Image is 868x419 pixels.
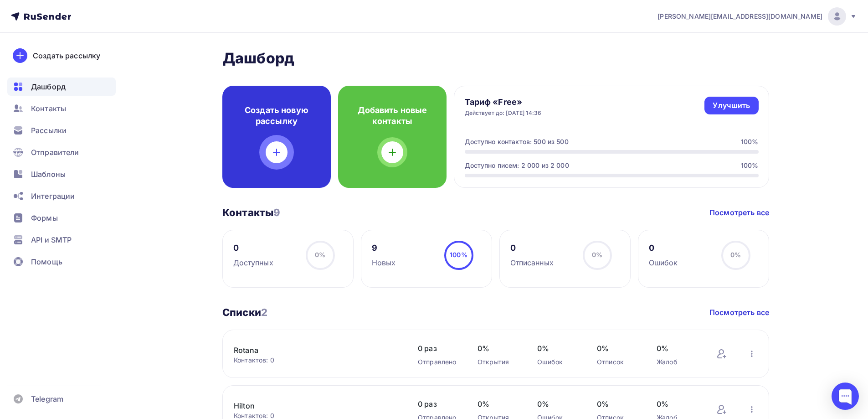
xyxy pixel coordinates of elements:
h4: Тариф «Free» [465,97,542,108]
span: Рассылки [31,125,67,136]
span: 9 [273,207,280,218]
span: [PERSON_NAME][EMAIL_ADDRESS][DOMAIN_NAME] [657,12,822,21]
span: 100% [450,251,467,259]
div: 0 [510,243,554,253]
div: Отправлено [418,357,459,367]
span: 2 [261,306,267,318]
span: 0% [537,343,579,354]
div: Новых [372,257,396,268]
span: Telegram [31,393,63,404]
div: Доступно писем: 2 000 из 2 000 [465,161,569,170]
a: Отправители [7,143,116,161]
a: Шаблоны [7,165,116,183]
span: 0% [315,251,325,259]
a: Дашборд [7,78,116,96]
span: 0 раз [418,398,459,409]
div: 0 [233,243,273,253]
div: Отписанных [510,257,554,268]
span: 0% [478,398,519,409]
span: 0% [478,343,519,354]
div: 100% [741,137,759,146]
span: Помощь [31,256,62,267]
span: 0% [592,251,602,259]
h3: Контакты [222,206,280,219]
div: Отписок [597,357,638,367]
h2: Дашборд [222,49,769,67]
h4: Создать новую рассылку [237,105,316,127]
div: 9 [372,243,396,253]
h4: Добавить новые контакты [353,105,432,127]
span: 0% [597,398,638,409]
a: Контакты [7,99,116,118]
a: Посмотреть все [709,207,769,218]
span: API и SMTP [31,234,72,245]
span: Интеграции [31,191,75,202]
div: 100% [741,161,759,170]
div: Открытия [478,357,519,367]
div: Улучшить [713,100,750,111]
a: Рассылки [7,121,116,140]
span: 0% [657,398,698,409]
div: Доступно контактов: 500 из 500 [465,137,569,146]
a: Hilton [234,400,389,411]
h3: Списки [222,306,267,319]
div: Ошибок [649,257,678,268]
span: 0% [597,343,638,354]
span: Формы [31,212,58,223]
div: Действует до: [DATE] 14:36 [465,109,542,117]
span: 0% [537,398,579,409]
a: Rotana [234,345,389,356]
div: Ошибок [537,357,579,367]
span: 0% [657,343,698,354]
a: [PERSON_NAME][EMAIL_ADDRESS][DOMAIN_NAME] [657,7,857,26]
div: Создать рассылку [33,50,100,61]
div: Жалоб [657,357,698,367]
span: 0 раз [418,343,459,354]
a: Формы [7,209,116,227]
div: 0 [649,243,678,253]
span: Шаблоны [31,169,66,180]
div: Доступных [233,257,273,268]
span: 0% [730,251,741,259]
span: Дашборд [31,81,66,92]
span: Отправители [31,147,79,158]
span: Контакты [31,103,66,114]
div: Контактов: 0 [234,356,400,365]
a: Посмотреть все [709,307,769,318]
